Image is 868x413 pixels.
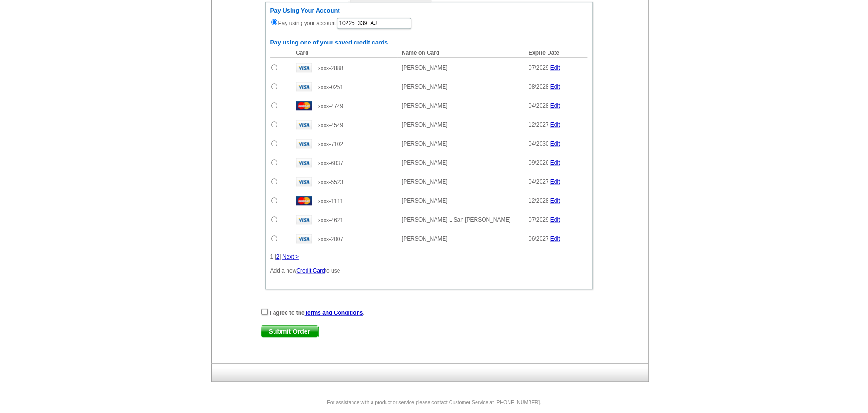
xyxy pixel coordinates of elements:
[318,103,343,109] span: xxxx-4749
[318,236,343,242] span: xxxx-2007
[550,102,560,109] a: Edit
[296,139,312,148] img: visa.gif
[296,267,325,274] a: Credit Card
[296,63,312,72] img: visa.gif
[402,197,448,204] span: [PERSON_NAME]
[270,310,365,316] strong: I agree to the .
[529,197,548,204] span: 12/2028
[318,217,343,223] span: xxxx-4621
[318,141,343,147] span: xxxx-7102
[529,102,548,109] span: 04/2028
[402,83,448,90] span: [PERSON_NAME]
[296,101,312,110] img: mast.gif
[261,326,318,337] span: Submit Order
[296,234,312,243] img: visa.gif
[529,83,548,90] span: 08/2028
[550,197,560,204] a: Edit
[682,197,868,413] iframe: LiveChat chat widget
[318,65,343,71] span: xxxx-2888
[296,196,312,205] img: mast.gif
[524,48,587,58] th: Expire Date
[318,198,343,204] span: xxxx-1111
[296,215,312,224] img: visa.gif
[282,254,299,260] a: Next >
[550,159,560,166] a: Edit
[402,140,448,147] span: [PERSON_NAME]
[529,235,548,242] span: 06/2027
[529,159,548,166] span: 09/2026
[318,179,343,185] span: xxxx-5523
[550,121,560,128] a: Edit
[318,84,343,90] span: xxxx-0251
[402,216,511,223] span: [PERSON_NAME] L San [PERSON_NAME]
[402,102,448,109] span: [PERSON_NAME]
[550,64,560,71] a: Edit
[397,48,524,58] th: Name on Card
[402,235,448,242] span: [PERSON_NAME]
[270,39,587,46] h6: Pay using one of your saved credit cards.
[276,254,280,260] a: 2
[529,178,548,185] span: 04/2027
[296,158,312,167] img: visa.gif
[402,159,448,166] span: [PERSON_NAME]
[270,7,587,14] h6: Pay Using Your Account
[296,120,312,129] img: visa.gif
[550,140,560,147] a: Edit
[296,177,312,186] img: visa.gif
[550,178,560,185] a: Edit
[529,64,548,71] span: 07/2029
[270,7,587,30] div: Pay using your account
[318,160,343,166] span: xxxx-6037
[550,83,560,90] a: Edit
[402,178,448,185] span: [PERSON_NAME]
[296,82,312,91] img: visa.gif
[291,48,397,58] th: Card
[402,64,448,71] span: [PERSON_NAME]
[318,122,343,128] span: xxxx-4549
[337,18,411,29] input: PO #:
[550,216,560,223] a: Edit
[270,267,587,275] p: Add a new to use
[529,140,548,147] span: 04/2030
[550,235,560,242] a: Edit
[305,310,363,316] a: Terms and Conditions
[270,253,587,261] div: 1 | |
[402,121,448,128] span: [PERSON_NAME]
[529,121,548,128] span: 12/2027
[529,216,548,223] span: 07/2029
